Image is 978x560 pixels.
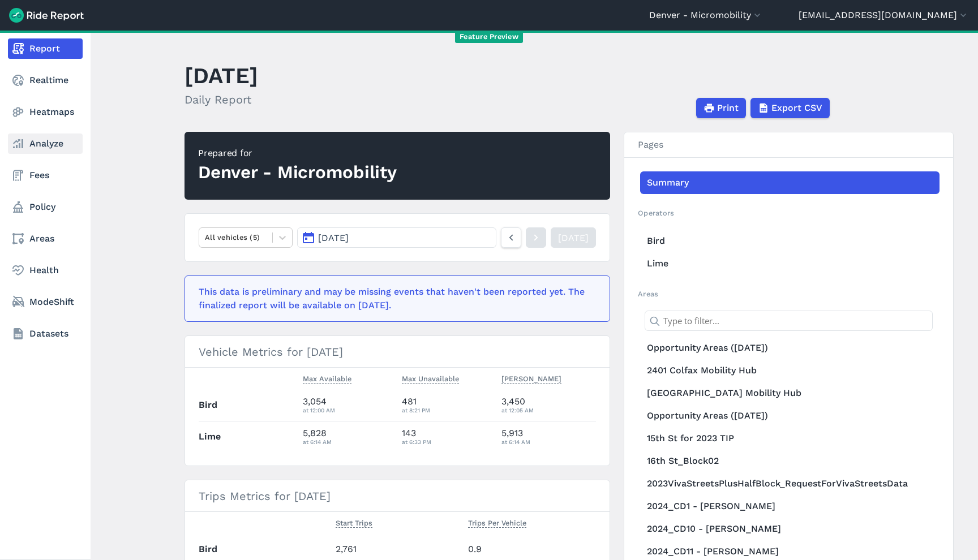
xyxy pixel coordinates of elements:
[640,382,940,404] a: [GEOGRAPHIC_DATA] Mobility Hub
[501,405,597,415] div: at 12:05 AM
[8,292,83,312] a: ModeShift
[8,324,83,344] a: Datasets
[640,337,940,359] a: Opportunity Areas ([DATE])
[303,372,351,384] span: Max Available
[9,8,84,23] img: Ride Report
[198,147,397,160] div: Prepared for
[303,437,393,447] div: at 6:14 AM
[8,197,83,217] a: Policy
[771,101,822,115] span: Export CSV
[336,516,372,528] span: Start Trips
[455,31,523,43] span: Feature Preview
[402,372,459,384] span: Max Unavailable
[501,437,597,447] div: at 6:14 AM
[799,8,969,22] button: [EMAIL_ADDRESS][DOMAIN_NAME]
[551,227,596,248] a: [DATE]
[501,395,597,415] div: 3,450
[501,372,561,386] button: [PERSON_NAME]
[750,98,830,118] button: Export CSV
[303,395,393,415] div: 3,054
[185,60,258,91] h1: [DATE]
[640,472,940,495] a: 2023VivaStreetsPlusHalfBlock_RequestForVivaStreetsData
[8,165,83,186] a: Fees
[640,450,940,472] a: 16th St_Block02
[468,516,526,530] button: Trips Per Vehicle
[645,311,933,331] input: Type to filter...
[402,372,459,386] button: Max Unavailable
[696,98,746,118] button: Print
[640,518,940,540] a: 2024_CD10 - [PERSON_NAME]
[303,372,351,386] button: Max Available
[199,285,589,312] div: This data is preliminary and may be missing events that haven't been reported yet. The finalized ...
[649,8,763,22] button: Denver - Micromobility
[303,427,393,447] div: 5,828
[8,260,83,281] a: Health
[199,421,298,452] th: Lime
[640,230,940,252] a: Bird
[8,70,83,91] a: Realtime
[303,405,393,415] div: at 12:00 AM
[468,516,526,528] span: Trips Per Vehicle
[640,252,940,275] a: Lime
[640,404,940,427] a: Opportunity Areas ([DATE])
[402,405,492,415] div: at 8:21 PM
[199,390,298,421] th: Bird
[402,437,492,447] div: at 6:33 PM
[8,229,83,249] a: Areas
[640,171,940,194] a: Summary
[185,336,610,368] h3: Vehicle Metrics for [DATE]
[8,102,83,122] a: Heatmaps
[402,395,492,415] div: 481
[318,232,349,243] span: [DATE]
[198,160,397,185] div: Denver - Micromobility
[297,227,496,248] button: [DATE]
[624,132,953,158] h3: Pages
[8,133,83,154] a: Analyze
[640,495,940,518] a: 2024_CD1 - [PERSON_NAME]
[8,38,83,59] a: Report
[638,208,940,218] h2: Operators
[336,516,372,530] button: Start Trips
[717,101,739,115] span: Print
[402,427,492,447] div: 143
[501,427,597,447] div: 5,913
[185,91,258,108] h2: Daily Report
[640,359,940,382] a: 2401 Colfax Mobility Hub
[638,288,940,299] h2: Areas
[185,480,610,512] h3: Trips Metrics for [DATE]
[640,427,940,450] a: 15th St for 2023 TIP
[501,372,561,384] span: [PERSON_NAME]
